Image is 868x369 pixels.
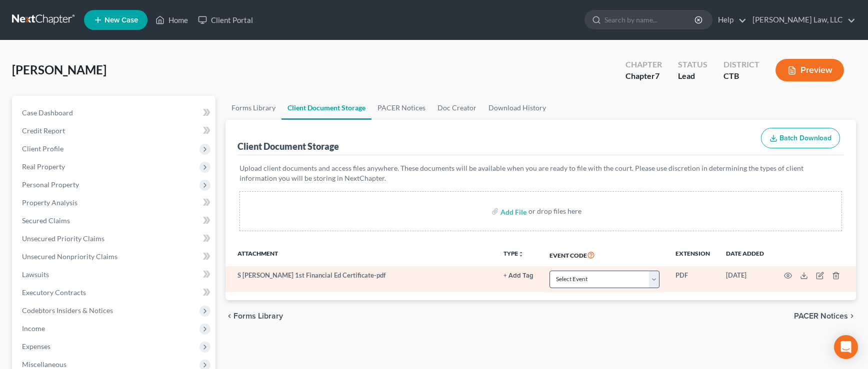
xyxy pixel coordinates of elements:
[14,266,215,284] a: Lawsuits
[22,198,77,207] span: Property Analysis
[625,70,662,82] div: Chapter
[104,16,138,24] span: New Case
[22,144,63,153] span: Client Profile
[625,59,662,70] div: Chapter
[225,266,495,292] td: S [PERSON_NAME] 1st Financial Ed Certificate-pdf
[678,70,707,82] div: Lead
[225,243,495,266] th: Attachment
[794,312,856,320] button: PACER Notices chevron_right
[723,59,759,70] div: District
[667,243,718,266] th: Extension
[14,194,215,212] a: Property Analysis
[22,270,49,279] span: Lawsuits
[225,96,281,120] a: Forms Library
[761,128,840,149] button: Batch Download
[14,122,215,140] a: Credit Report
[541,243,667,266] th: Event Code
[14,230,215,248] a: Unsecured Priority Claims
[848,312,856,320] i: chevron_right
[718,243,772,266] th: Date added
[604,10,696,29] input: Search by name...
[237,140,339,152] div: Client Document Storage
[22,162,65,171] span: Real Property
[150,11,193,29] a: Home
[22,180,79,189] span: Personal Property
[22,360,66,369] span: Miscellaneous
[779,134,831,142] span: Batch Download
[503,273,533,279] button: + Add Tag
[431,96,482,120] a: Doc Creator
[678,59,707,70] div: Status
[193,11,258,29] a: Client Portal
[281,96,371,120] a: Client Document Storage
[723,70,759,82] div: CTB
[233,312,283,320] span: Forms Library
[14,104,215,122] a: Case Dashboard
[14,248,215,266] a: Unsecured Nonpriority Claims
[747,11,855,29] a: [PERSON_NAME] Law, LLC
[518,251,524,257] i: unfold_more
[239,163,842,183] p: Upload client documents and access files anywhere. These documents will be available when you are...
[14,284,215,302] a: Executory Contracts
[834,335,858,359] div: Open Intercom Messenger
[22,108,73,117] span: Case Dashboard
[528,206,581,216] div: or drop files here
[225,312,283,320] button: chevron_left Forms Library
[225,312,233,320] i: chevron_left
[14,212,215,230] a: Secured Claims
[482,96,552,120] a: Download History
[22,216,70,225] span: Secured Claims
[718,266,772,292] td: [DATE]
[22,252,117,261] span: Unsecured Nonpriority Claims
[22,234,104,243] span: Unsecured Priority Claims
[775,59,844,81] button: Preview
[22,306,113,315] span: Codebtors Insiders & Notices
[22,342,50,351] span: Expenses
[503,271,533,280] a: + Add Tag
[503,251,524,257] button: TYPEunfold_more
[371,96,431,120] a: PACER Notices
[667,266,718,292] td: PDF
[22,126,65,135] span: Credit Report
[22,288,86,297] span: Executory Contracts
[794,312,848,320] span: PACER Notices
[713,11,746,29] a: Help
[655,71,659,80] span: 7
[22,324,45,333] span: Income
[12,62,106,77] span: [PERSON_NAME]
